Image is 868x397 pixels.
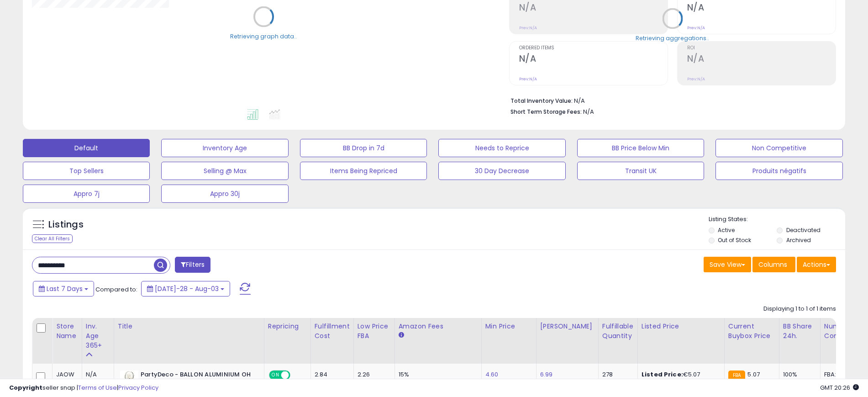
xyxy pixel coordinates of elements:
button: 30 Day Decrease [438,162,565,180]
a: Terms of Use [78,383,117,392]
span: 2025-08-11 20:26 GMT [820,383,859,392]
label: Archived [786,236,811,244]
button: Selling @ Max [161,162,288,180]
div: Inv. Age 365+ [86,322,110,350]
button: Non Competitive [715,139,842,157]
span: [DATE]-28 - Aug-03 [155,284,219,293]
button: Transit UK [577,162,704,180]
button: Columns [752,257,795,272]
div: Displaying 1 to 1 of 1 items [763,305,836,313]
button: Appro 7j [23,185,150,203]
button: Top Sellers [23,162,150,180]
button: Produits négatifs [715,162,842,180]
div: Store Name [56,322,78,341]
button: BB Price Below Min [577,139,704,157]
span: Columns [758,260,787,269]
div: Repricing [268,322,307,331]
label: Active [718,226,735,234]
div: Fulfillable Quantity [602,322,634,341]
div: Num of Comp. [824,322,857,341]
button: Default [23,139,150,157]
button: Actions [797,257,836,272]
p: Listing States: [709,215,845,224]
button: Filters [175,257,210,273]
label: Out of Stock [718,236,751,244]
button: Needs to Reprice [438,139,565,157]
div: [PERSON_NAME] [540,322,594,331]
button: Items Being Repriced [300,162,427,180]
div: Clear All Filters [32,234,73,243]
span: Compared to: [95,285,137,294]
label: Deactivated [786,226,821,234]
button: Inventory Age [161,139,288,157]
strong: Copyright [9,383,42,392]
div: BB Share 24h. [783,322,816,341]
button: BB Drop in 7d [300,139,427,157]
span: Last 7 Days [47,284,83,293]
h5: Listings [48,218,84,231]
div: Retrieving aggregations.. [636,34,709,42]
button: [DATE]-28 - Aug-03 [141,281,230,296]
div: Amazon Fees [399,322,478,331]
div: Current Buybox Price [728,322,775,341]
div: Title [118,322,260,331]
button: Save View [704,257,751,272]
div: Min Price [485,322,532,331]
div: Retrieving graph data.. [230,32,297,41]
div: Low Price FBA [358,322,391,341]
small: Amazon Fees. [399,331,404,339]
button: Last 7 Days [33,281,94,296]
div: Fulfillment Cost [315,322,350,341]
div: Listed Price [642,322,721,331]
button: Appro 30j [161,185,288,203]
a: Privacy Policy [118,383,158,392]
div: seller snap | | [9,384,158,392]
